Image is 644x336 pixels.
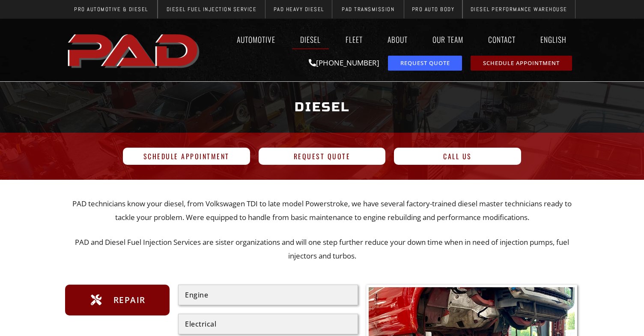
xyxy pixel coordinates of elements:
[185,291,351,298] div: Engine
[65,27,204,73] img: The image shows the word "PAD" in bold, red, uppercase letters with a slight shadow effect.
[400,60,450,66] span: Request Quote
[443,153,472,160] span: Call Us
[480,30,524,49] a: Contact
[274,6,324,12] span: PAD Heavy Diesel
[185,321,351,327] div: Electrical
[309,58,379,68] a: [PHONE_NUMBER]
[123,148,250,165] a: Schedule Appointment
[394,148,521,165] a: Call Us
[292,30,329,49] a: Diesel
[388,56,462,71] a: request a service or repair quote
[532,30,579,49] a: English
[412,6,455,12] span: Pro Auto Body
[424,30,471,49] a: Our Team
[342,6,394,12] span: PAD Transmission
[111,293,146,307] span: Repair
[65,235,579,263] p: PAD and Diesel Fuel Injection Services are sister organizations and will one step further reduce ...
[65,197,579,225] p: PAD technicians know your diesel, from Volkswagen TDI to late model Powerstroke, we have several ...
[69,91,575,123] h1: Diesel
[483,60,560,66] span: Schedule Appointment
[143,153,230,160] span: Schedule Appointment
[471,56,572,71] a: schedule repair or service appointment
[74,6,148,12] span: Pro Automotive & Diesel
[65,27,204,73] a: pro automotive and diesel home page
[259,148,386,165] a: Request Quote
[294,153,351,160] span: Request Quote
[229,30,283,49] a: Automotive
[379,30,416,49] a: About
[167,6,257,12] span: Diesel Fuel Injection Service
[204,30,579,49] nav: Menu
[337,30,371,49] a: Fleet
[471,6,567,12] span: Diesel Performance Warehouse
